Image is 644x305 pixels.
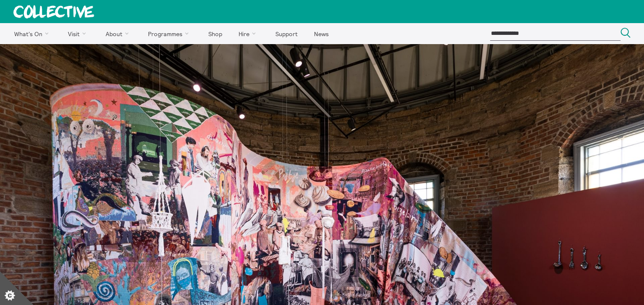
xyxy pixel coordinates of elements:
[98,23,139,44] a: About
[306,23,336,44] a: News
[201,23,229,44] a: Shop
[7,23,59,44] a: What's On
[61,23,97,44] a: Visit
[268,23,305,44] a: Support
[141,23,200,44] a: Programmes
[231,23,267,44] a: Hire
